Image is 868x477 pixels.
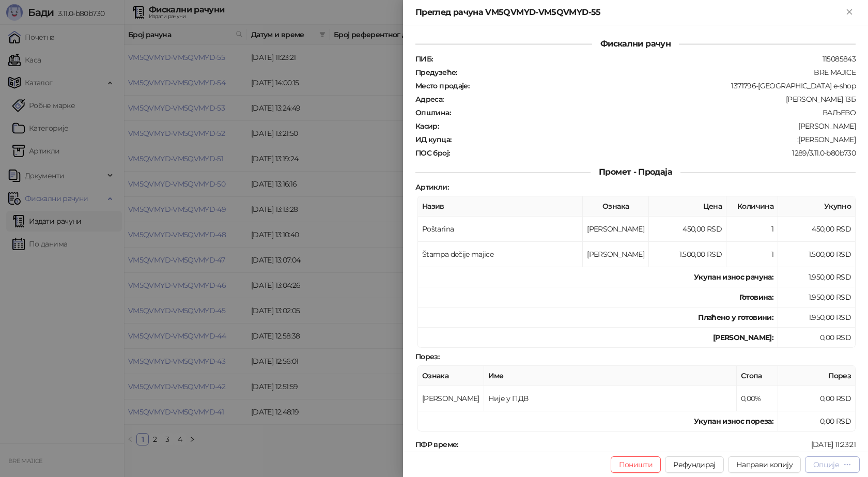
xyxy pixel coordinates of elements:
[470,81,857,90] div: 1371796-[GEOGRAPHIC_DATA] e-shop
[726,196,778,217] th: Количина
[415,6,843,19] div: Преглед рачуна VM5QVMYD-VM5QVMYD-55
[739,293,773,302] strong: Готовина :
[813,460,839,469] div: Опције
[591,167,680,177] span: Промет - Продаја
[778,386,856,411] td: 0,00 RSD
[452,135,857,144] div: :[PERSON_NAME]
[415,95,444,104] strong: Адреса :
[433,54,857,64] div: 115085843
[592,39,679,49] span: Фискални рачун
[484,366,737,386] th: Име
[415,54,432,64] strong: ПИБ :
[418,386,484,411] td: [PERSON_NAME]
[698,313,773,322] strong: Плаћено у готовини:
[778,328,856,348] td: 0,00 RSD
[778,287,856,307] td: 1.950,00 RSD
[611,456,661,473] button: Поништи
[843,6,856,19] button: Close
[778,411,856,432] td: 0,00 RSD
[694,272,773,282] strong: Укупан износ рачуна :
[778,366,856,386] th: Порез
[726,217,778,242] td: 1
[418,366,484,386] th: Ознака
[583,196,649,217] th: Ознака
[713,333,773,342] strong: [PERSON_NAME]:
[415,352,439,361] strong: Порез :
[415,121,439,131] strong: Касир :
[418,217,583,242] td: Poštarina
[418,242,583,267] td: Štampa dečije majice
[726,242,778,267] td: 1
[805,456,860,473] button: Опције
[451,148,857,158] div: 1289/3.11.0-b80b730
[583,242,649,267] td: [PERSON_NAME]
[778,307,856,328] td: 1.950,00 RSD
[415,68,457,77] strong: Предузеће :
[778,242,856,267] td: 1.500,00 RSD
[415,440,458,449] strong: ПФР време :
[440,121,857,131] div: [PERSON_NAME]
[415,81,469,90] strong: Место продаје :
[418,196,583,217] th: Назив
[728,456,801,473] button: Направи копију
[452,108,857,117] div: ВАЉЕВО
[583,217,649,242] td: [PERSON_NAME]
[736,460,793,469] span: Направи копију
[737,386,778,411] td: 0,00%
[415,108,451,117] strong: Општина :
[665,456,724,473] button: Рефундирај
[649,196,726,217] th: Цена
[694,417,773,426] strong: Укупан износ пореза:
[484,386,737,411] td: Није у ПДВ
[778,267,856,287] td: 1.950,00 RSD
[415,182,448,192] strong: Артикли :
[415,135,451,144] strong: ИД купца :
[649,242,726,267] td: 1.500,00 RSD
[459,440,857,449] div: [DATE] 11:23:21
[445,95,857,104] div: [PERSON_NAME] 13Б
[737,366,778,386] th: Стопа
[649,217,726,242] td: 450,00 RSD
[415,148,450,158] strong: ПОС број :
[458,68,857,77] div: BRE MAJICE
[778,196,856,217] th: Укупно
[778,217,856,242] td: 450,00 RSD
